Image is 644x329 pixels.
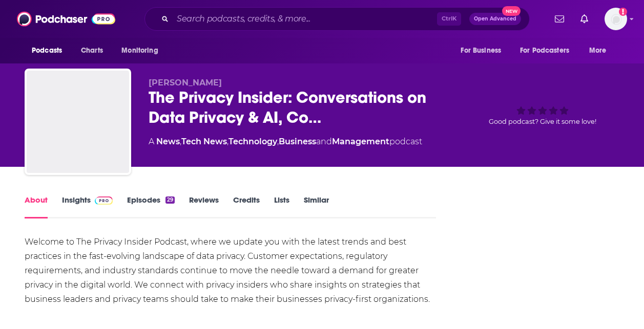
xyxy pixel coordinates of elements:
[144,7,530,31] div: Search podcasts, credits, & more...
[25,195,48,218] a: About
[605,8,627,30] img: User Profile
[25,41,75,60] button: open menu
[619,8,627,16] svg: Add a profile image
[74,41,109,60] a: Charts
[437,12,461,26] span: Ctrl K
[274,195,289,218] a: Lists
[189,195,219,218] a: Reviews
[17,9,115,29] img: Podchaser - Follow, Share and Rate Podcasts
[32,43,62,58] span: Podcasts
[605,8,627,30] button: Show profile menu
[502,6,521,16] span: New
[279,137,316,146] a: Business
[95,196,113,205] img: Podchaser Pro
[228,137,277,146] a: Technology
[127,195,175,218] a: Episodes29
[25,235,436,306] div: Welcome to The Privacy Insider Podcast, where we update you with the latest trends and best pract...
[466,78,619,141] div: Good podcast? Give it some love!
[582,41,619,60] button: open menu
[114,41,171,60] button: open menu
[233,195,260,218] a: Credits
[513,41,584,60] button: open menu
[277,137,279,146] span: ,
[304,195,329,218] a: Similar
[173,11,437,27] input: Search podcasts, credits, & more...
[474,16,516,21] span: Open Advanced
[81,43,103,58] span: Charts
[520,43,569,58] span: For Podcasters
[165,196,175,204] div: 29
[605,8,627,30] span: Logged in as Shift_2
[461,43,501,58] span: For Business
[149,136,422,148] div: A podcast
[62,195,113,218] a: InsightsPodchaser Pro
[489,118,596,125] span: Good podcast? Give it some love!
[121,43,158,58] span: Monitoring
[181,137,227,146] a: Tech News
[227,137,228,146] span: ,
[469,13,521,25] button: Open AdvancedNew
[551,10,568,28] a: Show notifications dropdown
[453,41,514,60] button: open menu
[149,78,222,87] span: [PERSON_NAME]
[589,43,607,58] span: More
[180,137,181,146] span: ,
[332,137,389,146] a: Management
[156,137,180,146] a: News
[316,137,332,146] span: and
[576,10,592,28] a: Show notifications dropdown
